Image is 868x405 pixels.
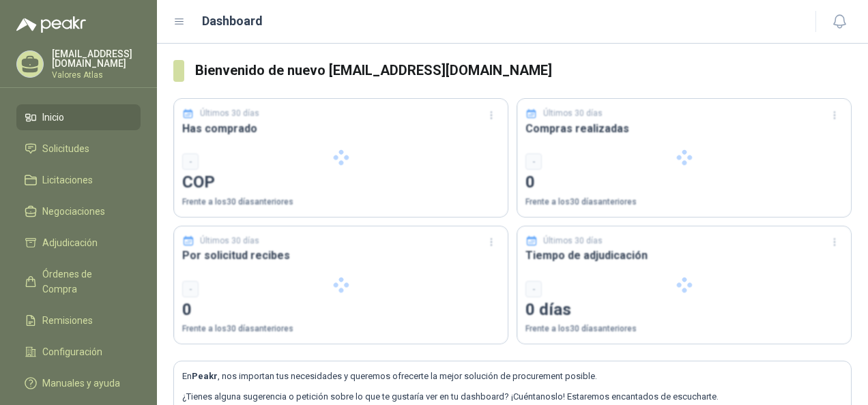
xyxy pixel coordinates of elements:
h3: Bienvenido de nuevo [EMAIL_ADDRESS][DOMAIN_NAME] [195,60,852,81]
a: Configuración [16,339,141,365]
a: Adjudicación [16,230,141,256]
a: Licitaciones [16,167,141,193]
b: Peakr [192,371,218,381]
span: Manuales y ayuda [42,376,120,391]
a: Remisiones [16,307,141,333]
span: Remisiones [42,313,93,328]
span: Solicitudes [42,141,89,156]
a: Solicitudes [16,136,141,162]
span: Licitaciones [42,172,93,187]
span: Inicio [42,110,64,125]
span: Adjudicación [42,235,98,250]
a: Inicio [16,104,141,130]
p: [EMAIL_ADDRESS][DOMAIN_NAME] [52,49,141,68]
a: Negociaciones [16,198,141,224]
img: Logo peakr [16,16,86,33]
a: Órdenes de Compra [16,261,141,302]
span: Órdenes de Compra [42,267,128,297]
p: Valores Atlas [52,71,141,79]
h1: Dashboard [202,12,263,31]
p: ¿Tienes alguna sugerencia o petición sobre lo que te gustaría ver en tu dashboard? ¡Cuéntanoslo! ... [182,390,843,404]
span: Negociaciones [42,204,105,219]
p: En , nos importan tus necesidades y queremos ofrecerte la mejor solución de procurement posible. [182,370,843,383]
span: Configuración [42,344,102,359]
a: Manuales y ayuda [16,370,141,396]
